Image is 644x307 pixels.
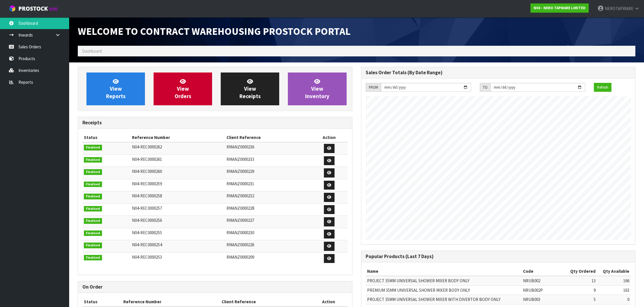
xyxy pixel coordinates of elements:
span: Finalised [84,255,102,261]
span: Finalised [84,145,102,150]
span: ProStock [18,5,48,12]
span: N04-REC0000255 [132,230,162,235]
span: Finalised [84,194,102,199]
span: RMANZ0000232 [226,193,254,199]
th: Status [82,133,131,142]
span: RMANZ0000236 [226,144,254,150]
span: Finalised [84,230,102,236]
td: PREMIUM 35MM UNIVERSAL SHOWER MIXER BODY ONLY [366,285,522,295]
span: RMANZ0000227 [226,218,254,223]
th: Client Reference [225,133,311,142]
td: 0 [597,295,631,304]
span: Finalised [84,169,102,175]
td: NRUB003 [522,295,565,304]
span: N04-REC0000261 [132,157,162,162]
div: TO [480,83,490,92]
span: N04-REC0000254 [132,242,162,247]
span: View Receipts [239,78,261,100]
span: N04-REC0000260 [132,169,162,174]
small: WMS [49,6,58,12]
span: N04-REC0000258 [132,193,162,199]
th: Name [366,267,522,276]
td: 163 [597,285,631,295]
td: NRUB002 [522,276,565,285]
th: Code [522,267,565,276]
span: View Inventory [305,78,329,100]
span: Finalised [84,218,102,224]
img: cube-alt.png [9,5,16,12]
span: N04-REC0000259 [132,181,162,186]
td: NRUB002P [522,285,565,295]
div: FROM [366,83,381,92]
span: RMANZ0000209 [226,254,254,260]
th: Qty Available [597,267,631,276]
span: Finalised [84,206,102,212]
span: RMANZ0000231 [226,181,254,186]
span: Finalised [84,157,102,163]
th: Action [311,133,348,142]
span: N04-REC0000256 [132,218,162,223]
button: Refresh [594,83,611,92]
td: 13 [565,276,597,285]
span: Welcome to Contract Warehousing ProStock Portal [78,25,351,38]
span: RMANZ0000230 [226,230,254,235]
th: Reference Number [131,133,225,142]
span: N04-REC0000262 [132,144,162,150]
span: Finalised [84,182,102,187]
th: Action [309,297,348,306]
a: ViewOrders [154,73,212,105]
span: N04-REC0000257 [132,205,162,211]
td: 5 [565,295,597,304]
a: ViewReceipts [221,73,279,105]
span: NEROTAPWARE [605,6,633,11]
h3: Sales Order Totals (By Date Range) [366,70,631,75]
th: Qty Ordered [565,267,597,276]
th: Client Reference [220,297,309,306]
span: Dashboard [82,48,102,54]
td: PROJECT 35MM UNIVERSAL SHOWER MIXER BODY ONLY [366,276,522,285]
span: RMANZ0000229 [226,169,254,174]
th: Status [82,297,122,306]
span: View Orders [175,78,191,100]
span: N04-REC0000253 [132,254,162,260]
strong: N04 - NERO TAPWARE LIMITED [534,5,586,10]
span: RMANZ0000226 [226,242,254,247]
a: ViewReports [86,73,145,105]
h3: On Order [82,284,348,290]
a: ViewInventory [288,73,346,105]
h3: Popular Products (Last 7 Days) [366,254,631,259]
span: RMANZ0000233 [226,157,254,162]
td: PROJECT 35MM UNIVERSAL SHOWER MIXER WITH DIVERTOR BODY ONLY [366,295,522,304]
span: RMANZ0000228 [226,205,254,211]
th: Reference Number [122,297,220,306]
span: View Reports [106,78,126,100]
td: 9 [565,285,597,295]
span: Finalised [84,243,102,248]
td: 166 [597,276,631,285]
h3: Receipts [82,120,348,125]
